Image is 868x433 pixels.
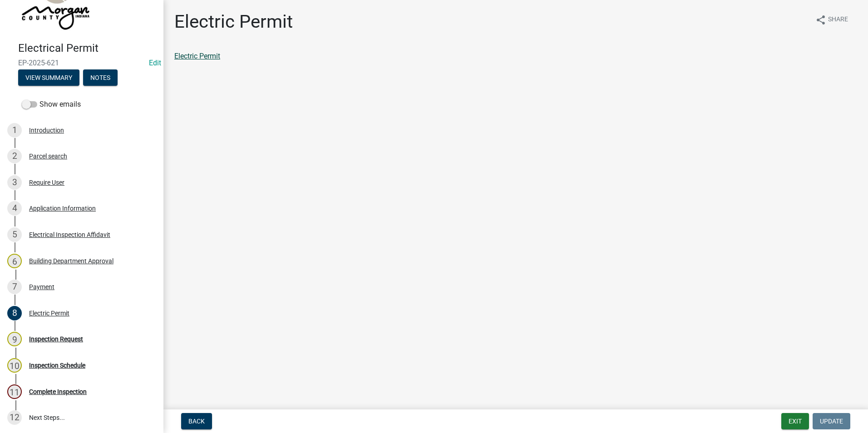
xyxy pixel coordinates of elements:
[29,310,69,316] div: Electric Permit
[781,413,809,429] button: Exit
[7,254,22,268] div: 6
[29,127,64,133] div: Introduction
[7,149,22,163] div: 2
[7,306,22,320] div: 8
[83,69,118,86] button: Notes
[181,413,212,429] button: Back
[29,336,83,342] div: Inspection Request
[18,69,79,86] button: View Summary
[22,99,81,110] label: Show emails
[29,153,67,159] div: Parcel search
[83,74,118,82] wm-modal-confirm: Notes
[828,15,848,25] span: Share
[813,413,850,429] button: Update
[18,42,156,55] h4: Electrical Permit
[149,59,161,67] a: Edit
[29,389,87,395] div: Complete Inspection
[7,332,22,346] div: 9
[29,205,96,212] div: Application Information
[820,418,843,425] span: Update
[29,179,64,186] div: Require User
[7,280,22,294] div: 7
[29,284,54,290] div: Payment
[29,231,110,238] div: Electrical Inspection Affidavit
[18,59,145,67] span: EP-2025-621
[149,59,161,67] wm-modal-confirm: Edit Application Number
[7,201,22,216] div: 4
[188,418,205,425] span: Back
[7,123,22,138] div: 1
[7,358,22,373] div: 10
[174,11,293,33] h1: Electric Permit
[7,384,22,399] div: 11
[815,15,826,25] i: share
[29,362,85,369] div: Inspection Schedule
[18,74,79,82] wm-modal-confirm: Summary
[7,227,22,242] div: 5
[29,258,113,264] div: Building Department Approval
[808,11,855,29] button: shareShare
[7,410,22,425] div: 12
[174,52,220,60] a: Electric Permit
[7,175,22,190] div: 3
